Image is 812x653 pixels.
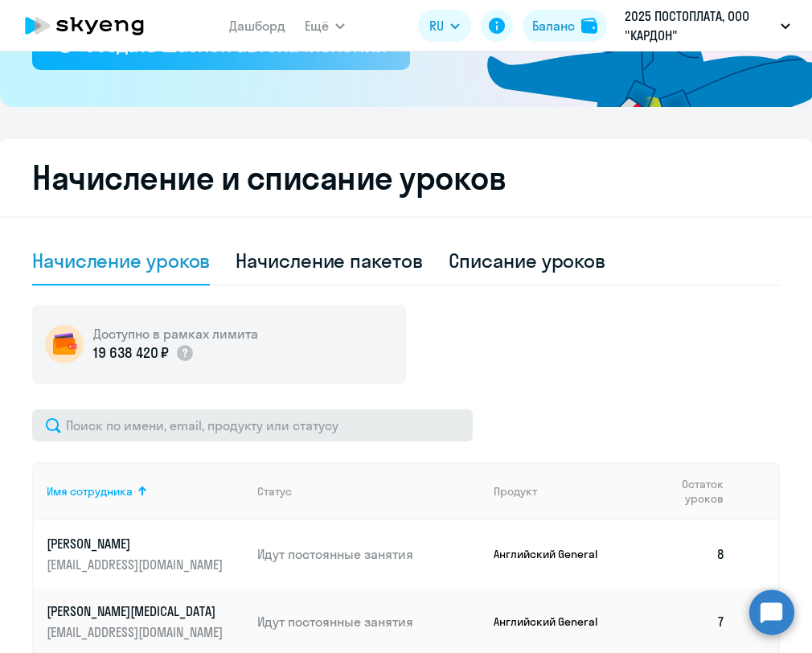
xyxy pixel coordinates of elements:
a: [PERSON_NAME][EMAIL_ADDRESS][DOMAIN_NAME] [47,535,244,573]
p: [EMAIL_ADDRESS][DOMAIN_NAME] [47,623,227,641]
div: Продукт [494,484,630,499]
p: 2025 ПОСТОПЛАТА, ООО "КАРДОН" [625,6,774,45]
a: [PERSON_NAME][MEDICAL_DATA][EMAIL_ADDRESS][DOMAIN_NAME] [47,602,244,641]
div: Начисление уроков [32,248,210,273]
div: Статус [257,484,481,499]
p: [EMAIL_ADDRESS][DOMAIN_NAME] [47,556,227,573]
td: 8 [630,520,738,588]
div: Остаток уроков [643,477,738,506]
p: Идут постоянные занятия [257,613,481,630]
h2: Начисление и списание уроков [32,158,780,197]
div: Продукт [494,484,537,499]
input: Поиск по имени, email, продукту или статусу [32,409,473,441]
a: Дашборд [229,18,285,34]
button: Ещё [305,10,345,42]
div: Статус [257,484,292,499]
span: Остаток уроков [643,477,724,506]
button: RU [418,10,471,42]
span: Ещё [305,16,329,35]
p: Английский General [494,547,614,561]
div: Баланс [532,16,575,35]
p: [PERSON_NAME] [47,535,227,552]
h5: Доступно в рамках лимита [93,325,258,343]
p: Идут постоянные занятия [257,545,481,563]
span: RU [429,16,444,35]
div: Имя сотрудника [47,484,133,499]
div: Списание уроков [449,248,606,273]
button: 2025 ПОСТОПЛАТА, ООО "КАРДОН" [617,6,798,45]
div: Начисление пакетов [236,248,422,273]
img: balance [581,18,597,34]
p: Английский General [494,614,614,629]
button: Балансbalance [523,10,607,42]
p: [PERSON_NAME][MEDICAL_DATA] [47,602,227,620]
p: 19 638 420 ₽ [93,343,169,363]
img: wallet-circle.png [45,325,84,363]
div: Имя сотрудника [47,484,244,499]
